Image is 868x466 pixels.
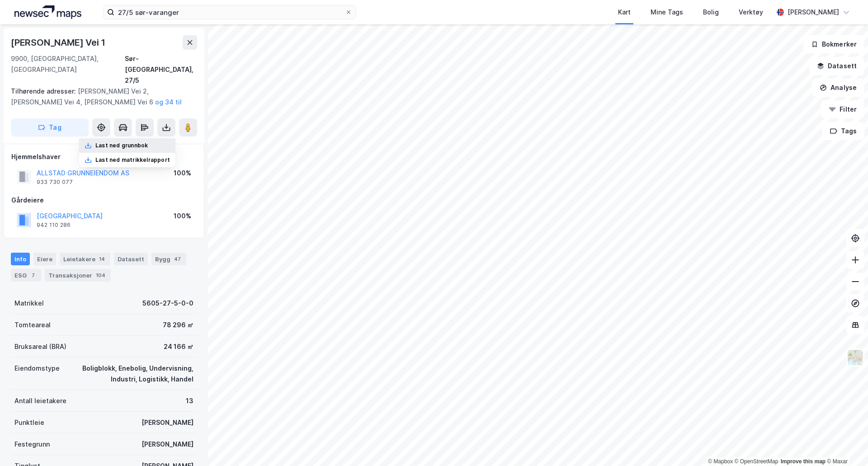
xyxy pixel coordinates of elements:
[172,254,183,264] div: 47
[809,57,864,75] button: Datasett
[94,271,107,280] div: 104
[33,253,56,265] div: Eiere
[37,179,73,186] div: 933 730 077
[14,363,60,374] div: Eiendomstype
[186,395,193,406] div: 13
[14,320,51,330] div: Tomteareal
[95,156,170,164] div: Last ned matrikkelrapport
[37,221,71,229] div: 942 110 286
[739,7,763,18] div: Verktøy
[14,5,81,19] img: logo.a4113a55bc3d86da70a041830d287a7e.svg
[71,363,193,385] div: Boligblokk, Enebolig, Undervisning, Industri, Logistikk, Handel
[822,122,864,140] button: Tags
[14,395,66,406] div: Antall leietakere
[163,320,193,330] div: 78 296 ㎡
[125,53,197,86] div: Sør-[GEOGRAPHIC_DATA], 27/5
[11,53,125,86] div: 9900, [GEOGRAPHIC_DATA], [GEOGRAPHIC_DATA]
[14,341,66,352] div: Bruksareal (BRA)
[708,458,733,465] a: Mapbox
[60,253,110,265] div: Leietakere
[174,211,191,221] div: 100%
[803,35,864,53] button: Bokmerker
[45,269,111,282] div: Transaksjoner
[14,298,44,309] div: Matrikkel
[11,35,107,50] div: [PERSON_NAME] Vei 1
[114,253,148,265] div: Datasett
[781,458,826,465] a: Improve this map
[812,79,864,97] button: Analyse
[11,118,89,137] button: Tag
[735,458,778,465] a: OpenStreetMap
[14,417,44,428] div: Punktleie
[174,168,191,179] div: 100%
[11,87,78,95] span: Tilhørende adresser:
[164,341,193,352] div: 24 166 ㎡
[114,5,345,19] input: Søk på adresse, matrikkel, gårdeiere, leietakere eller personer
[11,86,190,108] div: [PERSON_NAME] Vei 2, [PERSON_NAME] Vei 4, [PERSON_NAME] Vei 6
[28,271,38,280] div: 7
[95,142,148,149] div: Last ned grunnbok
[11,195,197,206] div: Gårdeiere
[11,253,30,265] div: Info
[142,298,193,309] div: 5605-27-5-0-0
[97,254,107,264] div: 14
[142,439,193,450] div: [PERSON_NAME]
[14,439,50,450] div: Festegrunn
[821,100,864,118] button: Filter
[618,7,631,18] div: Kart
[151,253,186,265] div: Bygg
[788,7,839,18] div: [PERSON_NAME]
[142,417,193,428] div: [PERSON_NAME]
[823,423,868,466] div: Kontrollprogram for chat
[847,349,864,366] img: Z
[703,7,719,18] div: Bolig
[11,269,41,282] div: ESG
[823,423,868,466] iframe: Chat Widget
[11,151,197,162] div: Hjemmelshaver
[651,7,683,18] div: Mine Tags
